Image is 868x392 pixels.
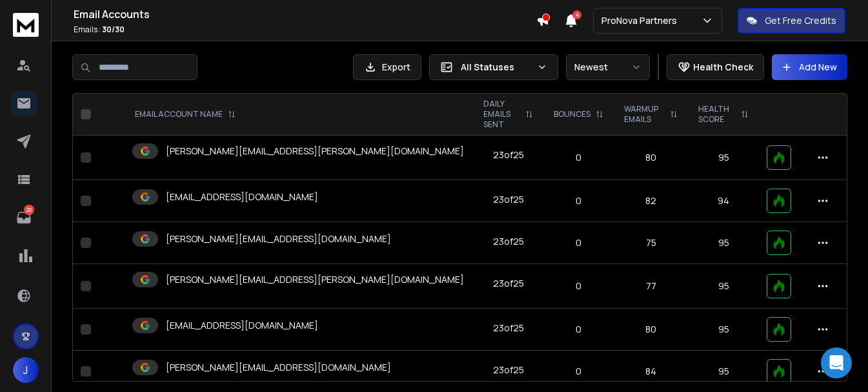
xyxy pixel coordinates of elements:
p: [EMAIL_ADDRESS][DOMAIN_NAME] [166,191,318,203]
p: [PERSON_NAME][EMAIL_ADDRESS][DOMAIN_NAME] [166,232,391,245]
td: 95 [688,222,759,264]
button: Add New [772,54,847,80]
button: J [13,357,39,383]
td: 80 [614,136,688,180]
div: EMAIL ACCOUNT NAME [135,109,236,119]
td: 82 [614,180,688,222]
div: 23 of 25 [493,193,524,206]
div: 23 of 25 [493,149,524,161]
p: DAILY EMAILS SENT [483,99,521,130]
td: 95 [688,264,759,309]
td: 77 [614,264,688,309]
p: WARMUP EMAILS [624,104,665,125]
td: 80 [614,309,688,351]
div: Open Intercom Messenger [821,347,852,378]
p: Get Free Credits [765,14,836,27]
button: Get Free Credits [738,8,845,34]
button: Newest [566,54,650,80]
td: 94 [688,180,759,222]
div: 23 of 25 [493,322,524,335]
button: Health Check [667,54,764,80]
p: [EMAIL_ADDRESS][DOMAIN_NAME] [166,319,318,332]
a: 20 [11,205,37,231]
p: Emails : [74,25,536,35]
span: 30 / 30 [102,24,125,35]
p: 0 [551,151,606,164]
img: logo [13,13,39,37]
p: BOUNCES [554,109,590,119]
td: 95 [688,309,759,351]
p: Health Check [693,61,753,74]
p: [PERSON_NAME][EMAIL_ADDRESS][DOMAIN_NAME] [166,361,391,374]
p: [PERSON_NAME][EMAIL_ADDRESS][PERSON_NAME][DOMAIN_NAME] [166,145,464,158]
p: 0 [551,280,606,293]
div: 23 of 25 [493,364,524,377]
p: 0 [551,194,606,207]
p: HEALTH SCORE [698,104,736,125]
p: 0 [551,365,606,378]
td: 75 [614,222,688,264]
p: 20 [24,205,34,215]
h1: Email Accounts [74,6,536,22]
div: 23 of 25 [493,277,524,290]
p: [PERSON_NAME][EMAIL_ADDRESS][PERSON_NAME][DOMAIN_NAME] [166,273,464,286]
span: 4 [572,10,581,19]
p: ProNova Partners [601,14,682,27]
p: All Statuses [461,61,532,74]
p: 0 [551,323,606,336]
div: 23 of 25 [493,235,524,248]
button: Export [353,54,421,80]
td: 95 [688,136,759,180]
p: 0 [551,236,606,249]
